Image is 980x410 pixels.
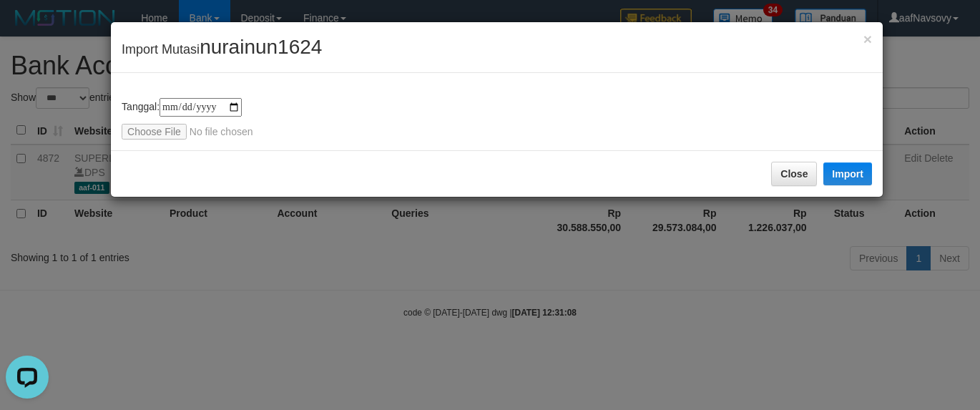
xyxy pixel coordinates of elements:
[823,162,872,185] button: Import
[122,98,872,140] div: Tanggal:
[200,36,322,58] span: nurainun1624
[771,162,817,186] button: Close
[6,6,49,49] button: Open LiveChat chat widget
[863,31,872,47] span: ×
[863,31,872,47] button: Close
[122,42,322,57] span: Import Mutasi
